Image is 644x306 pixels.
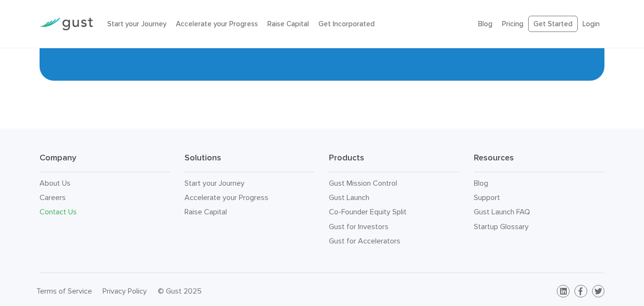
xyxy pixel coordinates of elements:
a: Gust for Accelerators [329,236,400,245]
a: Get Started [528,16,578,32]
a: Gust Launch [329,193,369,202]
a: Accelerate your Progress [176,20,258,28]
a: Accelerate your Progress [184,193,268,202]
a: Start your Journey [184,179,245,188]
a: Terms of Service [36,286,92,295]
a: Gust for Investors [329,222,388,231]
a: Co-Founder Equity Split [329,207,407,216]
a: Login [583,20,600,28]
a: Start your Journey [107,20,166,28]
h3: Solutions [184,152,315,172]
a: Contact Us [40,207,77,216]
img: Gust Logo [40,18,93,31]
a: Support [474,193,500,202]
a: Raise Capital [184,207,227,216]
a: Privacy Policy [102,286,147,295]
a: Startup Glossary [474,222,529,231]
a: About Us [40,179,71,188]
h3: Company [40,152,170,172]
h3: Products [329,152,460,172]
a: Pricing [502,20,523,28]
a: Blog [478,20,492,28]
div: © Gust 2025 [158,285,315,298]
a: Gust Launch FAQ [474,207,530,216]
a: Careers [40,193,66,202]
a: Raise Capital [267,20,309,28]
a: Get Incorporated [318,20,375,28]
a: Blog [474,179,488,188]
a: Gust Mission Control [329,179,397,188]
h3: Resources [474,152,604,172]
